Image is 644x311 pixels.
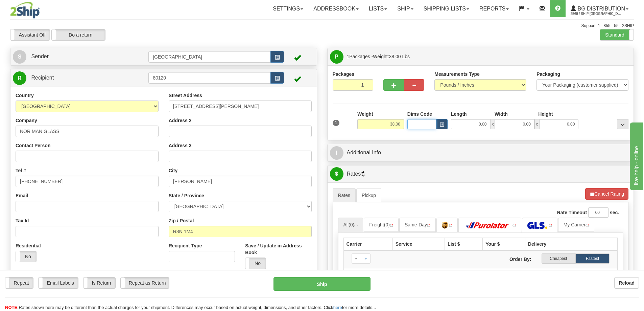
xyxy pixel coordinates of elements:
a: Settings [268,0,308,17]
label: Email Labels [39,277,78,288]
img: tiny_red.gif [449,224,452,227]
span: » [364,256,367,261]
img: tiny_red.gif [512,224,516,227]
a: Reports [474,0,514,17]
a: Pickup [356,188,381,202]
span: NOTE: [5,305,19,310]
button: Reload [614,277,639,289]
a: Addressbook [308,0,364,17]
a: Rates [333,188,356,202]
span: « [355,256,358,261]
img: logo2569.jpg [10,2,40,19]
b: Reload [619,280,635,286]
a: R Recipient [13,71,134,85]
input: Sender Id [148,51,271,63]
span: (0) [349,222,354,227]
div: ... [617,119,628,129]
th: Carrier [343,238,392,250]
span: Sender [31,53,49,59]
img: tiny_red.gif [549,224,552,227]
a: Ship [392,0,418,17]
span: 1 [347,54,350,59]
label: Street Address [169,92,202,99]
input: Enter a location [169,101,312,112]
a: Same-Day [399,218,436,232]
a: $Rates [330,167,631,181]
a: P 1Packages -Weight:38.00 Lbs [330,50,631,64]
span: Recipient [31,75,54,81]
label: Length [451,111,467,117]
iframe: chat widget [628,121,643,190]
span: R [13,71,26,85]
img: tiny_red.gif [586,224,589,227]
label: Dims Code [407,111,432,117]
span: $ [330,167,343,181]
span: S [13,50,26,64]
label: State / Province [169,192,204,199]
th: Service [392,238,445,250]
span: I [330,146,343,160]
span: 38.00 [389,54,401,59]
input: Recipient Id [148,72,271,84]
a: My Carrier [558,218,594,232]
span: (0) [384,222,390,227]
label: Packages [333,71,355,77]
label: Company [16,117,37,124]
button: Cancel Rating [585,188,628,200]
img: tiny_red.gif [354,224,358,227]
label: Rate Timeout [557,209,587,216]
label: Fastest [575,253,610,264]
label: Is Return [84,277,115,288]
label: sec. [610,209,619,216]
label: Email [16,192,28,199]
label: Zip / Postal [169,217,194,224]
label: No [16,251,36,262]
a: Previous [352,253,361,264]
label: Standard [600,29,634,40]
label: Cheapest [542,253,576,264]
label: Tel # [16,167,26,174]
th: Your $ [483,238,525,250]
div: Support: 1 - 855 - 55 - 2SHIP [10,23,634,29]
label: No [245,258,266,269]
th: List $ [445,238,483,250]
span: Packages - [347,50,410,63]
span: x [534,119,539,129]
label: Address 2 [169,117,192,124]
th: Delivery [525,238,581,250]
label: Height [538,111,553,117]
label: Country [16,92,34,99]
img: tiny_red.gif [390,224,393,227]
label: City [169,167,177,174]
a: Freight [364,218,399,232]
label: Weight [357,111,373,117]
label: Order By: [480,253,536,263]
span: Lbs [402,54,410,59]
img: tiny_red.gif [427,224,430,227]
button: Ship [273,277,371,291]
label: Packaging [536,71,560,77]
a: S Sender [13,50,148,64]
a: Shipping lists [419,0,474,17]
span: Weight: [373,54,410,59]
span: 1 [333,120,340,126]
span: P [330,50,343,64]
label: Width [495,111,508,117]
label: Measurements Type [434,71,480,77]
label: Tax Id [16,217,29,224]
div: live help - online [5,4,63,12]
label: Recipient Type [169,242,202,249]
label: Residential [16,242,41,249]
img: GLS Canada [527,222,547,229]
label: Contact Person [16,142,50,149]
a: here [333,305,342,310]
a: Lists [364,0,392,17]
a: Next [361,253,371,264]
a: IAdditional Info [330,146,631,160]
span: 2569 / Ship [GEOGRAPHIC_DATA] [571,10,621,17]
label: Address 3 [169,142,192,149]
label: Assistant Off [10,29,50,40]
img: Progress.gif [361,171,366,177]
span: BG Distribution [576,6,625,12]
a: All [338,218,363,232]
